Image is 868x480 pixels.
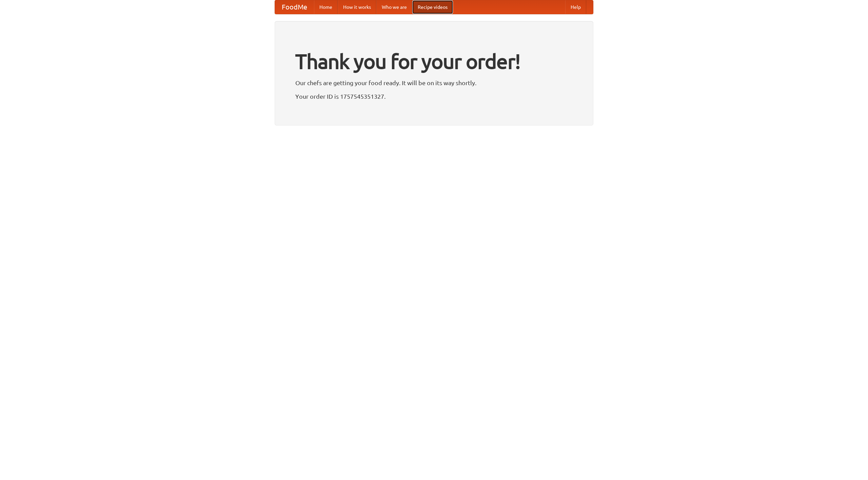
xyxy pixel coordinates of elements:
a: Recipe videos [412,0,453,14]
a: FoodMe [275,0,314,14]
a: Home [314,0,338,14]
a: Who we are [376,0,412,14]
a: Help [565,0,586,14]
p: Our chefs are getting your food ready. It will be on its way shortly. [295,78,573,88]
p: Your order ID is 1757545351327. [295,91,573,101]
h1: Thank you for your order! [295,45,573,78]
a: How it works [338,0,376,14]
